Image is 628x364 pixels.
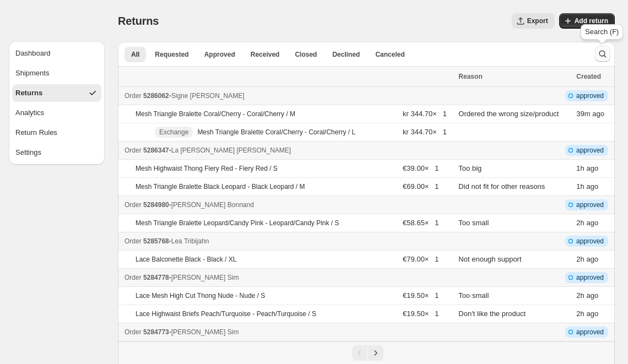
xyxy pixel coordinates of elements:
[124,274,142,281] span: Order
[12,144,101,161] button: Settings
[124,92,142,100] span: Order
[124,272,452,283] div: -
[576,291,584,300] time: Friday, September 19, 2025 at 3:01:47 PM
[403,128,447,136] span: kr 344.70 × 1
[576,237,604,246] span: approved
[124,146,142,154] span: Order
[136,182,305,191] p: Mesh Triangle Bralette Black Leopard - Black Leopard / M
[118,15,159,27] span: Returns
[136,164,278,173] p: Mesh Highwaist Thong Fiery Red - Fiery Red / S
[204,50,235,59] span: Approved
[171,146,291,154] span: La [PERSON_NAME] [PERSON_NAME]
[576,182,584,191] time: Friday, September 19, 2025 at 4:05:25 PM
[576,91,604,100] span: approved
[512,13,555,29] button: Export
[143,328,169,336] span: 5284773
[403,110,447,118] span: kr 344.70 × 1
[15,48,51,59] div: Dashboard
[143,201,169,209] span: 5284980
[171,328,239,336] span: [PERSON_NAME] Sim
[458,73,482,80] span: Reason
[124,201,142,209] span: Order
[375,50,404,59] span: Canceled
[124,236,452,247] div: -
[143,146,169,154] span: 5286347
[143,274,169,281] span: 5284778
[455,160,573,178] td: Too big
[15,68,49,79] div: Shipments
[576,200,604,209] span: approved
[576,146,604,155] span: approved
[576,255,584,263] time: Friday, September 19, 2025 at 3:42:53 PM
[155,50,188,59] span: Requested
[573,105,615,123] td: ago
[12,84,101,102] button: Returns
[403,291,438,300] span: €19.50 × 1
[573,214,615,232] td: ago
[136,110,295,118] p: Mesh Triangle Bralette Coral/Cherry - Coral/Cherry / M
[403,309,438,318] span: €19.50 × 1
[15,147,41,158] div: Settings
[576,328,604,336] span: approved
[403,182,438,191] span: €69.00 × 1
[403,255,438,263] span: €79.00 × 1
[124,327,452,338] div: -
[455,214,573,232] td: Too small
[143,92,169,100] span: 5286062
[576,73,601,80] span: Created
[573,287,615,305] td: ago
[576,273,604,282] span: approved
[15,127,57,138] div: Return Rules
[573,178,615,196] td: ago
[159,128,188,137] span: Exchange
[455,105,573,123] td: Ordered the wrong size/product
[171,274,239,281] span: [PERSON_NAME] Sim
[15,107,44,118] div: Analytics
[131,50,139,59] span: All
[576,219,584,227] time: Friday, September 19, 2025 at 3:48:53 PM
[171,201,254,209] span: [PERSON_NAME] Bonnand
[576,110,590,118] time: Friday, September 19, 2025 at 4:45:16 PM
[124,237,142,245] span: Order
[12,104,101,122] button: Analytics
[12,124,101,142] button: Return Rules
[595,46,610,62] button: Search and filter results
[171,237,209,245] span: Lea Tribijahn
[576,164,584,172] time: Friday, September 19, 2025 at 4:05:25 PM
[403,219,438,227] span: €58.65 × 1
[295,50,317,59] span: Closed
[12,45,101,62] button: Dashboard
[573,160,615,178] td: ago
[455,305,573,323] td: Don't like the product
[171,92,245,100] span: Signe [PERSON_NAME]
[118,341,615,364] nav: Pagination
[12,64,101,82] button: Shipments
[573,305,615,323] td: ago
[124,199,452,210] div: -
[136,219,339,227] p: Mesh Triangle Bralette Leopard/Candy Pink - Leopard/Candy Pink / S
[143,237,169,245] span: 5285768
[368,345,383,361] button: Next
[573,251,615,269] td: ago
[576,309,584,318] time: Friday, September 19, 2025 at 3:01:47 PM
[136,255,236,264] p: Lace Balconette Black - Black / XL
[251,50,280,59] span: Received
[575,17,608,25] span: Add return
[559,13,615,29] button: Add return
[136,291,265,300] p: Lace Mesh High Cut Thong Nude - Nude / S
[136,309,316,318] p: Lace Highwaist Briefs Peach/Turquoise - Peach/Turquoise / S
[527,17,548,25] span: Export
[124,145,452,156] div: -
[124,90,452,101] div: -
[124,328,142,336] span: Order
[455,251,573,269] td: Not enough support
[455,178,573,196] td: Did not fit for other reasons
[455,287,573,305] td: Too small
[15,88,42,99] div: Returns
[197,128,355,137] p: Mesh Triangle Bralette Coral/Cherry - Coral/Cherry / L
[332,50,360,59] span: Declined
[403,164,438,172] span: €39.00 × 1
